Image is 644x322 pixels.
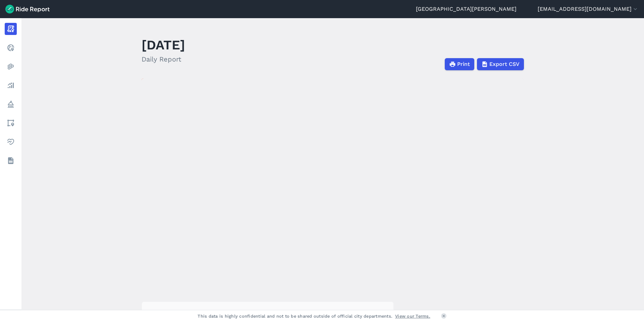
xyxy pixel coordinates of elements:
a: Datasets [5,155,17,167]
h2: Daily Report [142,54,185,64]
span: Print [457,60,470,68]
a: Report [5,23,17,35]
h1: [DATE] [142,36,185,54]
a: Areas [5,117,17,129]
img: Ride Report [5,5,50,13]
a: Realtime [5,42,17,54]
a: [GEOGRAPHIC_DATA][PERSON_NAME] [416,5,517,13]
a: Analyze [5,79,17,91]
span: Export CSV [489,60,520,68]
button: Export CSV [477,58,524,70]
a: Policy [5,98,17,110]
a: View our Terms. [395,313,430,319]
a: Heatmaps [5,61,17,73]
a: Health [5,136,17,148]
button: [EMAIL_ADDRESS][DOMAIN_NAME] [538,5,639,13]
button: Print [445,58,474,70]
